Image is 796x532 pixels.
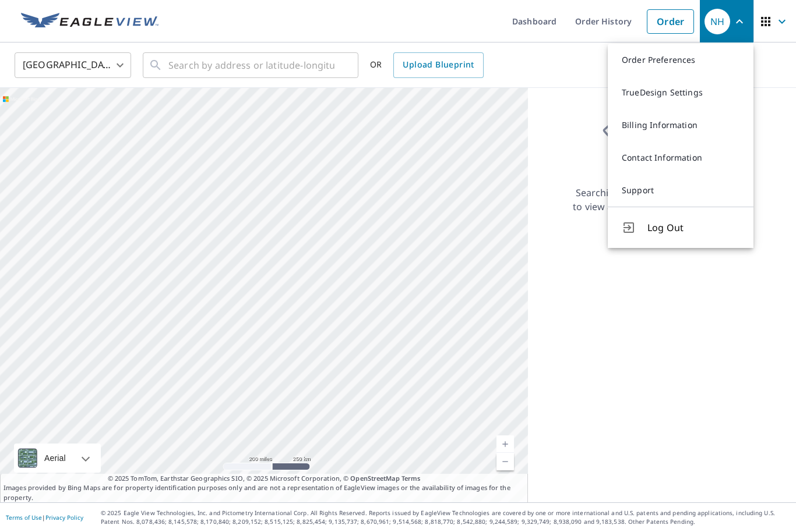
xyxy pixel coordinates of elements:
[15,49,131,81] div: [GEOGRAPHIC_DATA]
[350,474,399,483] a: OpenStreetMap
[572,186,728,214] p: Searching for a property address to view a list of available products.
[6,514,83,521] p: |
[401,474,421,483] a: Terms
[403,58,474,72] span: Upload Blueprint
[608,141,753,174] a: Contact Information
[608,109,753,141] a: Billing Information
[108,474,421,484] span: © 2025 TomTom, Earthstar Geographics SIO, © 2025 Microsoft Corporation, ©
[705,9,730,34] div: NH
[496,453,514,470] a: Current Level 5, Zoom Out
[608,76,753,109] a: TrueDesign Settings
[45,513,83,522] a: Privacy Policy
[608,174,753,207] a: Support
[14,444,101,473] div: Aerial
[608,207,753,248] button: Log Out
[647,221,739,235] span: Log Out
[608,44,753,76] a: Order Preferences
[6,513,42,522] a: Terms of Use
[393,52,483,78] a: Upload Blueprint
[101,509,790,526] p: © 2025 Eagle View Technologies, Inc. and Pictometry International Corp. All Rights Reserved. Repo...
[647,9,694,34] a: Order
[168,49,334,81] input: Search by address or latitude-longitude
[496,435,514,453] a: Current Level 5, Zoom In
[370,52,484,78] div: OR
[21,13,159,30] img: EV Logo
[41,444,69,473] div: Aerial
